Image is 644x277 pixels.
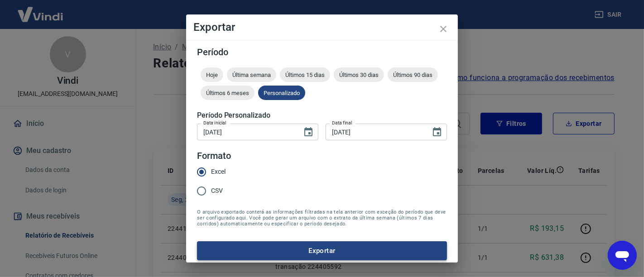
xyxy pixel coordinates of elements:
input: DD/MM/YYYY [197,124,296,140]
div: Personalizado [258,86,305,100]
legend: Formato [197,149,231,162]
span: O arquivo exportado conterá as informações filtradas na tela anterior com exceção do período que ... [197,209,447,227]
div: Hoje [201,67,223,82]
span: Últimos 90 dias [388,72,438,78]
button: Choose date, selected date is 25 de ago de 2025 [428,123,446,141]
span: CSV [211,186,223,196]
input: DD/MM/YYYY [326,124,424,140]
div: Última semana [227,67,276,82]
span: Última semana [227,72,276,78]
iframe: Botão para abrir a janela de mensagens [608,241,637,270]
span: Últimos 30 dias [334,72,384,78]
div: Últimos 6 meses [201,86,255,100]
span: Hoje [201,72,223,78]
h5: Período [197,48,447,57]
button: Exportar [197,241,447,260]
div: Últimos 90 dias [388,67,438,82]
button: close [433,18,454,40]
label: Data final [332,119,352,126]
label: Data inicial [203,119,226,126]
span: Excel [211,167,226,177]
span: Personalizado [258,90,305,96]
button: Choose date, selected date is 20 de ago de 2025 [299,123,317,141]
div: Últimos 30 dias [334,67,384,82]
div: Últimos 15 dias [280,67,330,82]
h4: Exportar [193,22,451,33]
span: Últimos 6 meses [201,90,255,96]
h5: Período Personalizado [197,111,447,120]
span: Últimos 15 dias [280,72,330,78]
